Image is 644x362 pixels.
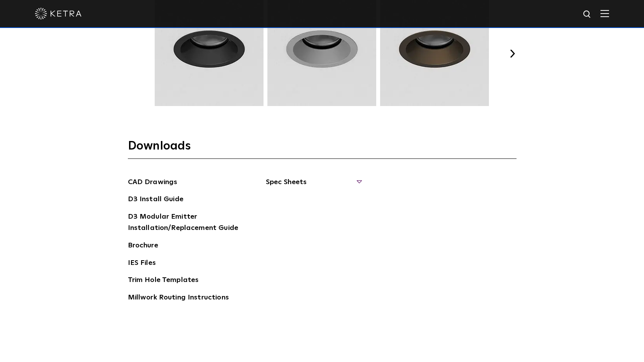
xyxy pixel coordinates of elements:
a: CAD Drawings [128,177,178,189]
a: Brochure [128,240,158,252]
a: D3 Install Guide [128,194,183,206]
a: D3 Modular Emitter Installation/Replacement Guide [128,211,244,235]
button: Next [509,50,517,57]
span: Spec Sheets [266,177,361,194]
a: Trim Hole Templates [128,275,199,287]
h3: Downloads [128,139,517,159]
a: Millwork Routing Instructions [128,292,229,305]
img: ketra-logo-2019-white [35,8,82,19]
a: IES Files [128,258,156,270]
img: search icon [583,10,592,19]
img: Hamburger%20Nav.svg [600,10,609,17]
